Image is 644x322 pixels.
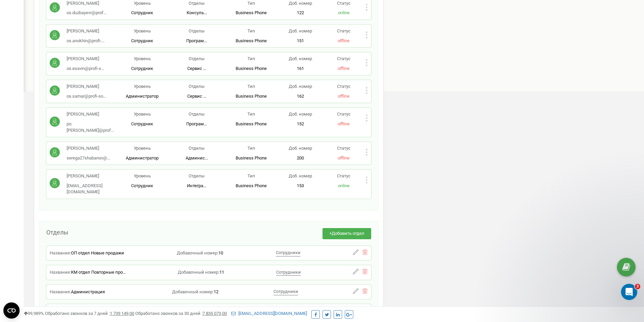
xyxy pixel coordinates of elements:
p: 162 [279,93,322,100]
span: Администратор [126,94,159,99]
span: Тип [247,84,255,89]
span: Отделы [189,28,205,33]
p: 151 [279,38,322,44]
p: [PERSON_NAME] [67,173,115,179]
span: Администратор [126,155,159,160]
a: [EMAIL_ADDRESS][DOMAIN_NAME] [231,311,307,316]
span: Тип [247,28,255,33]
u: 1 739 149,00 [110,311,134,316]
span: Уровень [134,146,151,151]
span: Уровень [134,56,151,61]
span: Сотрудник [131,183,153,188]
span: Админис... [186,155,208,160]
span: offline [338,66,350,71]
span: Отделы [46,229,68,236]
span: Уровень [134,84,151,89]
span: Добавочный номер: [177,250,218,255]
span: Тип [247,173,255,178]
span: Отделы [189,112,205,117]
span: Статус [337,28,351,33]
span: Отделы [189,173,205,178]
span: Добавить отдел [332,231,364,236]
p: [PERSON_NAME] [67,56,104,62]
u: 7 835 073,00 [202,311,227,316]
span: Доб. номер [289,173,312,178]
iframe: Intercom live chat [621,284,637,300]
span: Тип [247,1,255,6]
span: Сервис ... [187,66,206,71]
span: Название: [50,289,71,294]
span: Програм... [186,38,207,43]
span: Сервис ... [187,94,206,99]
span: Доб. номер [289,146,312,151]
span: Доб. номер [289,28,312,33]
span: offline [338,38,350,43]
span: Консуль... [187,10,207,15]
span: 99,989% [24,311,44,316]
p: 200 [279,155,322,162]
span: Статус [337,1,351,6]
span: Business Phone [236,38,267,43]
span: ОП отдел Новые продажи [71,250,124,255]
span: Тип [247,146,255,151]
span: Тип [247,112,255,117]
span: Уровень [134,173,151,178]
span: offline [338,155,350,160]
p: [PERSON_NAME] [67,145,110,152]
span: Business Phone [236,121,267,126]
span: 11 [219,270,224,275]
span: Business Phone [236,155,267,160]
span: Сотрудники [273,289,298,294]
span: Сотрудник [131,66,153,71]
span: Добавочный номер: [178,270,219,275]
span: Уровень [134,28,151,33]
span: Business Phone [236,10,267,15]
span: Обработано звонков за 7 дней : [45,311,134,316]
p: 161 [279,66,322,72]
span: 12 [214,289,218,294]
span: Отделы [189,1,205,6]
span: Обработано звонков за 30 дней : [135,311,227,316]
span: Business Phone [236,183,267,188]
span: Доб. номер [289,56,312,61]
span: Сотрудники [276,270,301,275]
span: Сотрудники [276,250,301,255]
span: Администрация [71,289,105,294]
span: offline [338,94,350,99]
p: [PERSON_NAME] [67,111,115,118]
span: Доб. номер [289,84,312,89]
span: Статус [337,56,351,61]
span: Отделы [189,146,205,151]
span: os.anokhin@profi-... [67,38,104,43]
span: [EMAIL_ADDRESS][DOMAIN_NAME] [67,183,102,195]
span: Название: [50,270,71,275]
p: 122 [279,10,322,16]
p: 153 [279,183,322,189]
button: Open CMP widget [3,302,20,319]
span: Сотрудник [131,10,153,15]
span: Статус [337,84,351,89]
span: Добавочный номер: [172,289,214,294]
button: +Добавить отдел [323,228,371,239]
span: Статус [337,173,351,178]
span: os.duzbayevr@prof... [67,10,106,15]
span: Статус [337,112,351,117]
span: serega27shabanov@... [67,155,110,160]
span: online [338,183,350,188]
span: Уровень [134,112,151,117]
span: Доб. номер [289,112,312,117]
span: Уровень [134,1,151,6]
span: 10 [218,250,223,255]
span: offline [338,121,350,126]
span: Отделы [189,56,205,61]
span: Статус [337,146,351,151]
span: Business Phone [236,66,267,71]
span: 3 [635,284,640,289]
p: [PERSON_NAME] [67,0,106,7]
span: КМ отдел Повторные про... [71,270,126,275]
span: Тип [247,56,255,61]
p: [PERSON_NAME] [67,28,104,34]
span: Сотрудник [131,121,153,126]
span: Business Phone [236,94,267,99]
span: Отделы [189,84,205,89]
